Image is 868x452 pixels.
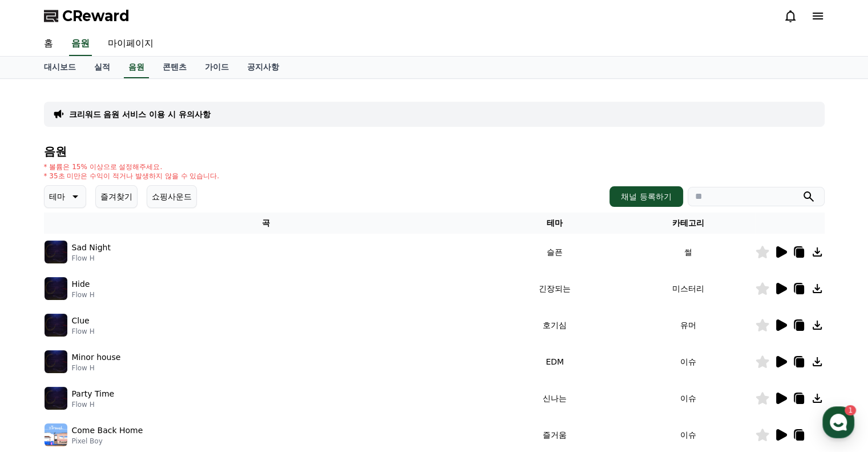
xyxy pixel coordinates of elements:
[72,242,111,254] p: Sad Night
[488,270,621,307] td: 긴장되는
[45,314,67,337] img: music
[58,162,209,197] div: 영상 신청란에서 입력하라는 URL이 구체적으로 어떤 URL을 의미하는지 궁금합니다.
[44,145,825,158] h4: 음원
[62,19,162,28] div: [DATE] 오전 8:30부터 운영해요
[62,6,105,19] div: Creward
[72,400,115,409] p: Flow H
[35,32,62,56] a: 홈
[45,277,67,300] img: music
[62,7,130,25] span: CReward
[72,327,95,336] p: Flow H
[38,291,188,314] div: 업로드 하신 영상의 주소를 입력해 신청해주시면 됩니다.
[37,39,65,48] div: Creward
[58,248,209,259] div: 감사합니다.
[609,186,683,207] button: 채널 등록하기
[58,197,209,242] div: 제가 직접 업로드한 유튜브 영상 주소를 넣는 것인지, 아니면 숏차에서 제공되는 다른 전용 URL을 넣어야 하는 것인지 확인 부탁드립니다.
[69,32,92,56] a: 음원
[488,343,621,380] td: EDM
[621,343,755,380] td: 이슈
[99,32,163,56] a: 마이페이지
[72,315,90,327] p: Clue
[22,13,26,21] span: 1
[44,162,220,171] p: * 볼륨은 15% 이상으로 설정해주세요.
[45,387,67,410] img: music
[488,234,621,270] td: 슬픈
[72,351,121,363] p: Minor house
[238,57,288,78] a: 공지사항
[38,55,188,66] div: 안녕하세요.
[72,437,143,446] p: Pixel Boy
[621,234,755,270] td: 썰
[44,213,488,234] th: 곡
[95,185,138,208] button: 즐겨찾기
[621,213,755,234] th: 카테고리
[44,7,130,25] a: CReward
[72,278,90,290] p: Hide
[72,363,121,373] p: Flow H
[45,423,67,446] img: music
[45,350,67,373] img: music
[154,57,196,78] a: 콘텐츠
[72,254,111,263] p: Flow H
[38,66,188,89] div: 브라우저마다 다운로드 위치가 다르기 때문에 확인을 하셔야 합니다.
[37,275,65,285] div: Creward
[72,388,115,400] p: Party Time
[45,241,67,263] img: music
[44,185,86,208] button: 테마
[58,145,209,157] div: 안녕하세요.
[124,57,149,78] a: 음원
[488,380,621,417] td: 신나는
[72,425,143,437] p: Come Back Home
[621,270,755,307] td: 미스터리
[621,307,755,343] td: 유머
[196,57,238,78] a: 가이드
[488,307,621,343] td: 호기심
[72,290,95,299] p: Flow H
[49,189,65,205] p: 테마
[621,380,755,417] td: 이슈
[6,6,36,29] button: 1
[35,57,85,78] a: 대시보드
[38,89,188,112] div: 컨트롤 + J 를 누르시면 다운로드 파일을 확인하실 수 있습니다.
[85,57,119,78] a: 실적
[44,171,220,181] p: * 35초 미만은 수익이 적거나 발생하지 않을 수 있습니다.
[147,185,197,208] button: 쇼핑사운드
[69,109,211,120] a: 크리워드 음원 서비스 이용 시 유의사항
[488,213,621,234] th: 테마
